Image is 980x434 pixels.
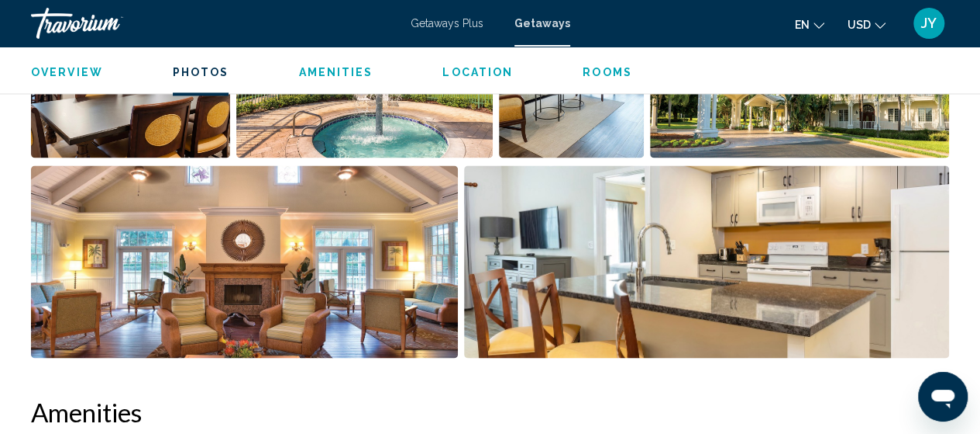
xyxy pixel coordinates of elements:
[909,7,949,40] button: User Menu
[514,17,570,30] a: Getaways
[31,65,103,79] button: Overview
[464,165,949,359] button: Open full-screen image slider
[583,66,632,78] span: Rooms
[31,66,103,78] span: Overview
[921,16,937,31] span: JY
[442,65,513,79] button: Location
[298,66,373,78] span: Amenities
[173,65,229,79] button: Photos
[795,19,810,31] span: en
[31,8,395,39] a: Travorium
[411,17,483,30] a: Getaways Plus
[298,65,373,79] button: Amenities
[583,65,632,79] button: Rooms
[918,372,968,422] iframe: Button to launch messaging window
[31,396,949,427] h2: Amenities
[173,66,229,78] span: Photos
[31,165,458,359] button: Open full-screen image slider
[848,13,885,36] button: Change currency
[442,66,513,78] span: Location
[795,13,824,36] button: Change language
[848,19,871,31] span: USD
